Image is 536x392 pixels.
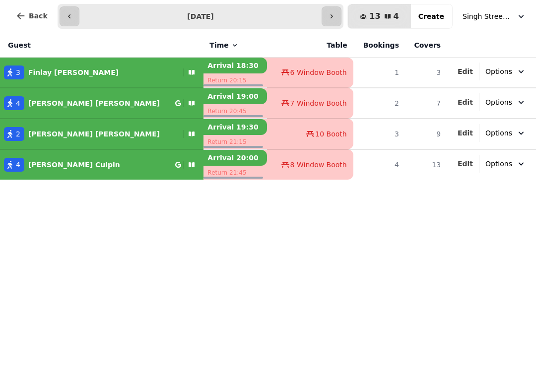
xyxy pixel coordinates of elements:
span: 6 Window Booth [290,67,347,77]
td: 13 [405,149,447,180]
td: 1 [353,58,405,88]
button: Options [479,155,532,173]
button: Options [479,93,532,111]
button: Create [410,4,452,28]
td: 3 [405,58,447,88]
button: Options [479,124,532,142]
span: Edit [458,99,473,106]
span: Options [485,128,512,138]
button: Edit [458,97,473,107]
p: Arrival 18:30 [203,58,267,73]
td: 3 [353,119,405,149]
span: 3 [16,67,20,77]
td: 7 [405,88,447,119]
span: Time [209,40,228,50]
span: Create [418,13,444,20]
button: Edit [458,128,473,138]
span: 4 [394,12,399,20]
td: 2 [353,88,405,119]
span: Options [485,97,512,107]
p: Return 20:15 [203,73,267,87]
p: Arrival 20:00 [203,150,267,166]
span: Options [485,159,512,169]
p: Arrival 19:00 [203,88,267,104]
span: Edit [458,130,473,136]
p: [PERSON_NAME] Culpin [28,160,120,170]
span: 8 Window Booth [290,160,347,170]
span: 10 Booth [315,129,346,139]
span: 2 [16,129,20,139]
span: 13 [369,12,380,20]
span: Options [485,66,512,76]
th: Covers [405,33,447,58]
button: Edit [458,159,473,169]
span: Back [29,12,48,19]
p: [PERSON_NAME] [PERSON_NAME] [28,98,160,108]
button: Options [479,63,532,80]
p: Return 21:45 [203,166,267,180]
span: 4 [16,160,20,170]
button: Time [209,40,238,50]
button: Back [8,4,56,28]
span: 7 Window Booth [290,98,347,108]
button: 134 [348,4,410,28]
span: 4 [16,98,20,108]
p: Return 20:45 [203,104,267,118]
button: Edit [458,66,473,76]
td: 9 [405,119,447,149]
p: Return 21:15 [203,135,267,149]
span: Edit [458,160,473,167]
th: Bookings [353,33,405,58]
p: Arrival 19:30 [203,119,267,135]
span: Edit [458,68,473,75]
p: Finlay [PERSON_NAME] [28,67,119,77]
th: Table [267,33,353,58]
p: [PERSON_NAME] [PERSON_NAME] [28,129,160,139]
span: Singh Street Bruntsfield [463,11,512,21]
button: Singh Street Bruntsfield [457,7,532,25]
td: 4 [353,149,405,180]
